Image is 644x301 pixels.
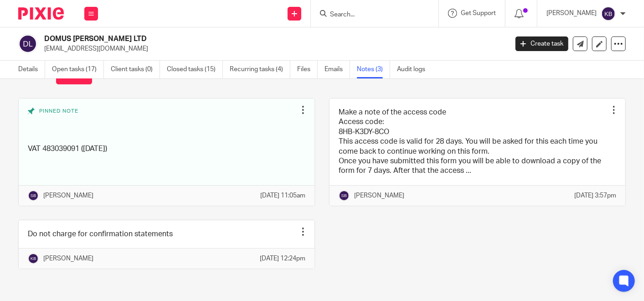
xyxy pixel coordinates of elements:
img: svg%3E [28,190,39,201]
a: Emails [325,61,350,78]
a: Details [18,61,45,78]
a: Create task [515,36,568,51]
p: [DATE] 11:05am [260,191,305,200]
p: [DATE] 12:24pm [260,254,305,263]
h2: DOMUS [PERSON_NAME] LTD [44,34,410,44]
p: [PERSON_NAME] [354,191,404,200]
a: Audit logs [397,61,432,78]
a: Recurring tasks (4) [230,61,290,78]
p: [DATE] 3:57pm [574,191,616,200]
p: [PERSON_NAME] [546,9,597,18]
a: Client tasks (0) [111,61,160,78]
div: Pinned note [28,108,296,137]
span: Get Support [461,10,496,16]
img: Pixie [18,7,64,20]
p: [PERSON_NAME] [43,191,93,200]
img: svg%3E [18,34,37,53]
p: [PERSON_NAME] [43,254,93,263]
img: svg%3E [339,190,350,201]
input: Search [329,11,411,19]
a: Closed tasks (15) [167,61,223,78]
a: Notes (3) [357,61,390,78]
a: Files [297,61,318,78]
img: svg%3E [28,253,39,264]
img: svg%3E [601,6,616,21]
p: [EMAIL_ADDRESS][DOMAIN_NAME] [44,44,502,53]
a: Open tasks (17) [52,61,104,78]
